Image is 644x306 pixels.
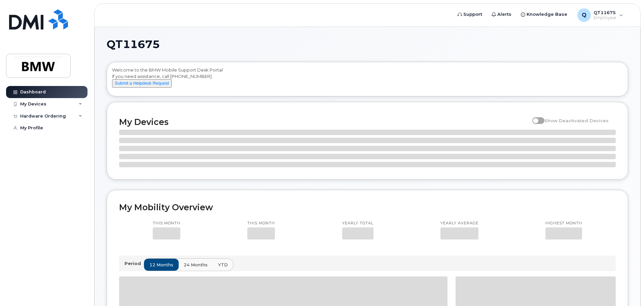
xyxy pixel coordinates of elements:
[544,118,609,123] span: Show Deactivated Devices
[440,221,478,226] p: Yearly average
[124,260,144,267] p: Period
[107,39,160,49] span: QT11675
[112,67,623,94] div: Welcome to the BMW Mobile Support Desk Portal If you need assistance, call [PHONE_NUMBER].
[112,80,172,86] a: Submit a Helpdesk Request
[153,221,180,226] p: This month
[184,262,208,268] span: 24 months
[119,117,529,127] h2: My Devices
[247,221,275,226] p: This month
[218,262,228,268] span: YTD
[112,79,172,88] button: Submit a Helpdesk Request
[119,202,616,212] h2: My Mobility Overview
[545,221,582,226] p: Highest month
[532,114,538,120] input: Show Deactivated Devices
[342,221,373,226] p: Yearly total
